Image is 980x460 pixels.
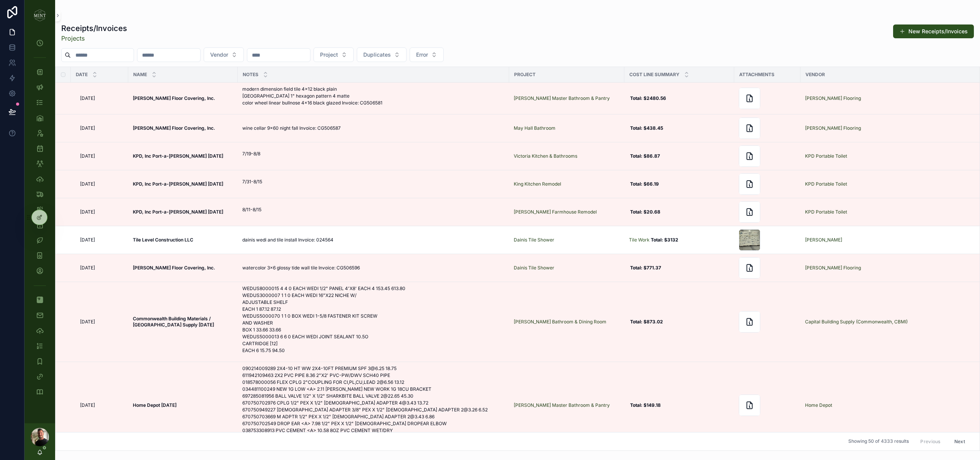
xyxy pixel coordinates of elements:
[514,265,620,271] a: Dainis Tile Shower
[410,47,444,62] button: Select Button
[242,125,341,131] span: wine cellar 9x60 night fall Invoice: CG506587
[630,181,659,187] strong: Total: $66.19
[805,125,861,131] a: [PERSON_NAME] Flooring
[514,72,536,78] span: Project
[133,181,223,187] strong: KPD, Inc Port-a-[PERSON_NAME] [DATE]
[242,265,505,271] a: watercolor 3x6 glossy tide wall tile Invoice: CG506596
[133,316,233,328] a: Commonwealth Building Materials / [GEOGRAPHIC_DATA] Supply [DATE]
[80,265,124,271] a: [DATE]
[514,237,554,243] span: Dainis Tile Shower
[133,402,176,408] strong: Home Depot [DATE]
[242,285,505,359] a: WEDUS8000015 4 4 0 EACH WEDI 1/2" PANEL 4'X8' EACH 4 153.45 613.80 WEDUS3000007 1 1 0 EACH WEDI 1...
[629,209,730,215] a: Total: $20.68
[514,181,620,187] a: King Kitchen Remodel
[80,209,124,215] a: [DATE]
[242,365,505,441] p: 090214009289 2X4-10 HT WW 2X4-10FT PREMIUM SPF 3@6.25 18.75 611942109463 2X2 PVC PIPE 8.36 2"X2' ...
[805,319,908,325] span: Capital Building Supply (Commonwealth, CBMI)
[80,125,95,131] span: [DATE]
[133,209,233,215] a: KPD, Inc Port-a-[PERSON_NAME] [DATE]
[242,237,333,243] span: dainis wedi and tile install Invoice: 024564
[242,285,505,354] p: WEDUS8000015 4 4 0 EACH WEDI 1/2" PANEL 4'X8' EACH 4 153.45 613.80 WEDUS3000007 1 1 0 EACH WEDI 1...
[80,153,95,159] span: [DATE]
[80,402,124,408] a: [DATE]
[805,265,861,271] a: [PERSON_NAME] Flooring
[80,319,124,325] a: [DATE]
[630,95,666,101] strong: Total: $2480.56
[416,51,428,59] span: Error
[242,125,505,131] a: wine cellar 9x60 night fall Invoice: CG506587
[893,24,974,38] button: New Receipts/Invoices
[805,153,847,159] a: KPD Portable Toilet
[514,402,610,408] a: [PERSON_NAME] Master Bathroom & Pantry
[514,95,610,101] a: [PERSON_NAME] Master Bathroom & Pantry
[363,51,391,59] span: Duplicates
[514,125,555,131] a: May Hall Bathroom
[805,237,842,243] a: [PERSON_NAME]
[24,31,55,409] div: scrollable content
[80,319,95,325] span: [DATE]
[514,265,554,271] a: Dainis Tile Shower
[242,86,505,106] p: modern dimension field tile 4x12 black plain [GEOGRAPHIC_DATA] 1" hexagon pattern 4 matte color w...
[133,125,215,131] strong: [PERSON_NAME] Floor Covering, Inc.
[629,319,730,325] a: Total: $873.02
[133,95,233,101] a: [PERSON_NAME] Floor Covering, Inc.
[630,265,661,271] strong: Total: $771.37
[133,95,215,101] strong: [PERSON_NAME] Floor Covering, Inc.
[80,237,95,243] span: [DATE]
[629,125,730,131] a: Total: $438.45
[80,125,124,131] a: [DATE]
[242,178,505,190] a: 7/31-8/15
[133,125,233,131] a: [PERSON_NAME] Floor Covering, Inc.
[133,209,223,215] strong: KPD, Inc Port-a-[PERSON_NAME] [DATE]
[80,181,124,187] a: [DATE]
[805,209,847,215] a: KPD Portable Toilet
[514,209,597,215] a: [PERSON_NAME] Farmhouse Remodel
[629,265,730,271] a: Total: $771.37
[34,9,46,21] img: App logo
[629,402,730,408] a: Total: $149.18
[242,265,360,271] span: watercolor 3x6 glossy tide wall tile Invoice: CG506596
[242,206,261,213] p: 8/11-8/15
[80,95,124,101] a: [DATE]
[629,237,650,243] a: Tile Work
[133,153,233,159] a: KPD, Inc Port-a-[PERSON_NAME] [DATE]
[514,181,561,187] a: King Kitchen Remodel
[514,209,620,215] a: [PERSON_NAME] Farmhouse Remodel
[630,153,660,159] strong: Total: $86.87
[133,237,233,243] a: Tile Level Construction LLC
[133,72,147,78] span: Name
[76,72,88,78] span: Date
[514,153,577,159] a: Victoria Kitchen & Bathrooms
[320,51,338,59] span: Project
[629,153,730,159] a: Total: $86.87
[514,95,620,101] a: [PERSON_NAME] Master Bathroom & Pantry
[80,181,95,187] span: [DATE]
[357,47,407,62] button: Select Button
[629,181,730,187] a: Total: $66.19
[242,365,505,445] a: 090214009289 2X4-10 HT WW 2X4-10FT PREMIUM SPF 3@6.25 18.75 611942109463 2X2 PVC PIPE 8.36 2"X2' ...
[805,95,861,101] a: [PERSON_NAME] Flooring
[630,209,660,215] strong: Total: $20.68
[629,237,730,243] a: Tile Work Total: $3132
[514,153,620,159] a: Victoria Kitchen & Bathrooms
[805,72,825,78] span: Vendor
[630,319,663,325] strong: Total: $873.02
[514,125,620,131] a: May Hall Bathroom
[242,206,505,218] a: 8/11-8/15
[805,181,847,187] a: KPD Portable Toilet
[514,319,606,325] a: [PERSON_NAME] Bathroom & Dining Room
[61,23,127,34] h1: Receipts/Invoices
